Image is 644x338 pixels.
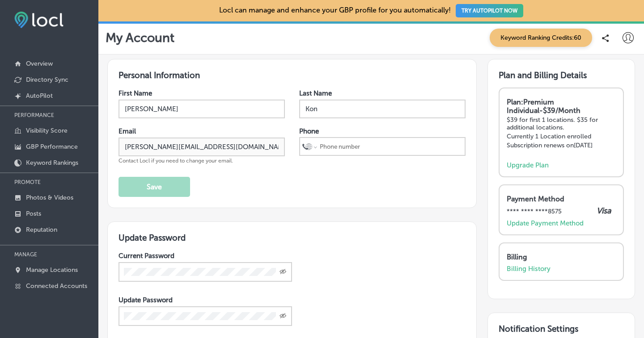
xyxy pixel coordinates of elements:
[507,161,549,169] a: Upgrade Plan
[507,116,616,131] p: $39 for first 1 locations. $35 for additional locations.
[507,133,616,140] p: Currently 1 Location enrolled
[119,70,466,80] h3: Personal Information
[507,265,551,273] a: Billing History
[499,324,624,334] h3: Notification Settings
[507,98,580,115] strong: Plan: Premium Individual - $39/Month
[119,233,466,243] h3: Update Password
[456,4,523,17] button: TRY AUTOPILOT NOW
[499,70,624,80] h3: Plan and Billing Details
[299,89,332,97] label: Last Name
[507,219,584,227] a: Update Payment Method
[507,253,611,261] p: Billing
[299,127,319,135] label: Phone
[119,138,285,156] input: Enter Email
[299,100,466,118] input: Enter Last Name
[597,206,611,216] p: Visa
[280,312,287,320] span: Toggle password visibility
[280,268,287,276] span: Toggle password visibility
[319,138,462,155] input: Phone number
[507,142,616,149] p: Subscription renews on [DATE]
[14,12,64,28] img: fda3e92497d09a02dc62c9cd864e3231.png
[119,100,285,118] input: Enter First Name
[490,29,592,47] span: Keyword Ranking Credits: 60
[507,195,611,203] p: Payment Method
